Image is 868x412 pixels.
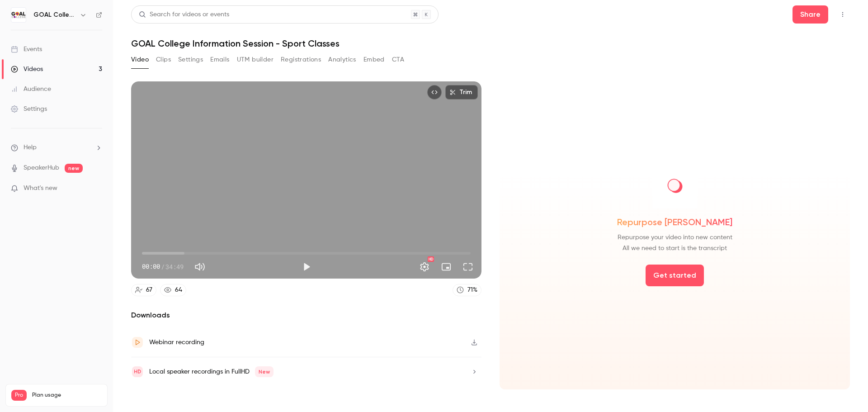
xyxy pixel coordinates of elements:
a: SpeakerHub [24,163,59,173]
div: Webinar recording [149,337,204,348]
img: GOAL College [11,8,26,22]
div: Search for videos or events [139,10,229,19]
button: Registrations [281,52,321,67]
button: Full screen [459,258,477,276]
button: Clips [156,52,171,67]
button: Settings [178,52,203,67]
span: 00:00 [142,262,160,271]
button: Emails [210,52,229,67]
button: Video [131,52,149,67]
span: Pro [11,390,27,401]
button: Share [793,5,828,24]
button: UTM builder [237,52,274,67]
a: 67 [131,284,156,296]
div: Settings [11,104,47,114]
h6: GOAL College [33,10,76,19]
span: Repurpose your video into new content All we need to start is the transcript [618,232,732,254]
button: Trim [445,85,478,99]
button: Embed video [427,85,442,99]
div: 64 [175,285,182,295]
span: New [255,366,274,377]
span: Repurpose [PERSON_NAME] [617,216,732,228]
div: 71 % [467,285,477,295]
div: Audience [11,85,51,94]
a: 71% [453,284,481,296]
span: / [161,262,165,271]
li: help-dropdown-opener [11,143,102,152]
div: HD [428,256,434,262]
div: Videos [11,65,43,74]
div: 00:00 [142,262,184,271]
button: Get started [646,265,704,286]
span: What's new [24,184,57,193]
h1: GOAL College Information Session - Sport Classes [131,38,850,49]
span: Help [24,143,37,152]
button: Play [297,258,316,276]
span: new [65,164,83,173]
a: 64 [160,284,186,296]
iframe: Noticeable Trigger [91,185,102,193]
button: Top Bar Actions [835,7,850,22]
h2: Downloads [131,310,481,321]
button: Analytics [328,52,356,67]
div: Local speaker recordings in FullHD [149,366,274,377]
span: Plan usage [32,392,102,399]
button: Turn on miniplayer [437,258,455,276]
button: Mute [191,258,209,276]
button: Settings [415,258,434,276]
div: Events [11,45,42,54]
button: CTA [392,52,404,67]
span: 34:49 [165,262,184,271]
div: 67 [146,285,152,295]
button: Embed [363,52,385,67]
